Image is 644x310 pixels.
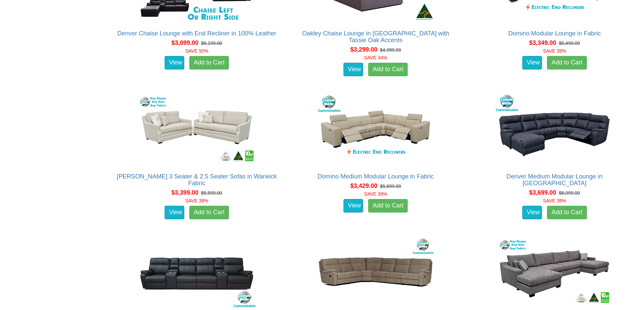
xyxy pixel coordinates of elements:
a: Add to Cart [547,56,587,69]
font: SAVE 39% [543,48,566,54]
del: $6,199.00 [201,40,222,46]
span: $3,699.00 [529,189,556,196]
a: Denver Chaise Lounge with End Recliner in 100% Leather [117,30,276,37]
a: View [522,56,542,69]
a: Add to Cart [547,206,587,219]
a: [PERSON_NAME] 3 Seater & 2.5 Seater Sofas in Warwick Fabric [117,173,277,187]
span: $3,429.00 [350,182,377,189]
a: View [343,63,363,76]
font: SAVE 39% [185,198,208,203]
a: Domino Medium Modular Lounge in Fabric [317,173,434,180]
img: Domino Medium Modular Lounge in Fabric [315,92,436,166]
span: $3,099.00 [171,39,198,46]
img: Adele 3 Seater & 2.5 Seater Sofas in Warwick Fabric [136,92,258,166]
img: Denver Medium Modular Lounge in Fabric [494,92,615,166]
del: $5,499.00 [559,40,580,46]
img: Denver Theatre Lounge in Fabric [136,235,258,309]
a: Denver Medium Modular Lounge in [GEOGRAPHIC_DATA] [506,173,602,187]
a: Oakley Chaise Lounge in [GEOGRAPHIC_DATA] with Tassie Oak Accents [302,30,449,44]
a: View [165,56,184,69]
a: Add to Cart [189,56,229,69]
font: SAVE 34% [364,55,387,60]
span: $3,349.00 [529,39,556,46]
font: SAVE 39% [364,191,387,197]
del: $5,599.00 [201,190,222,196]
del: $5,699.00 [380,184,401,189]
span: $3,399.00 [171,189,198,196]
del: $6,099.00 [559,190,580,196]
del: $4,999.00 [380,47,401,53]
font: SAVE 50% [185,48,208,54]
a: View [522,206,542,219]
span: $3,299.00 [350,46,377,53]
a: View [165,206,184,219]
font: SAVE 39% [543,198,566,203]
a: Domino Modular Lounge in Fabric [508,30,601,37]
a: Add to Cart [368,199,408,213]
a: View [343,199,363,213]
a: Add to Cart [368,63,408,76]
img: Denver King Size Corner Modular Lounge in Fabric [315,235,436,309]
img: Oasis Double Chaise Lounge in Fabric [494,235,615,309]
a: Add to Cart [189,206,229,219]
